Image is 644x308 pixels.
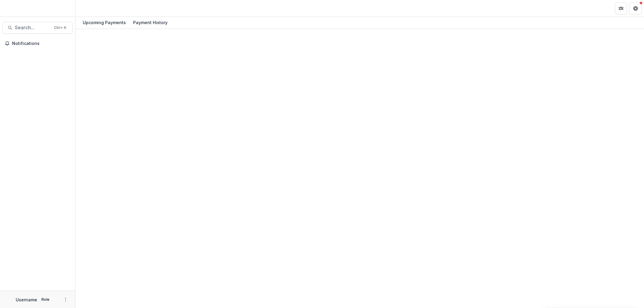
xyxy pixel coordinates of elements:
[12,41,70,46] span: Notifications
[80,18,128,27] div: Upcoming Payments
[131,17,170,29] a: Payment History
[53,24,68,31] div: Ctrl + K
[40,297,51,302] p: Role
[80,17,128,29] a: Upcoming Payments
[62,296,69,303] button: More
[615,2,627,14] button: Partners
[2,39,73,48] button: Notifications
[131,18,170,27] div: Payment History
[630,2,642,14] button: Get Help
[16,297,37,303] p: Username
[2,22,73,34] button: Search...
[15,25,50,30] span: Search...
